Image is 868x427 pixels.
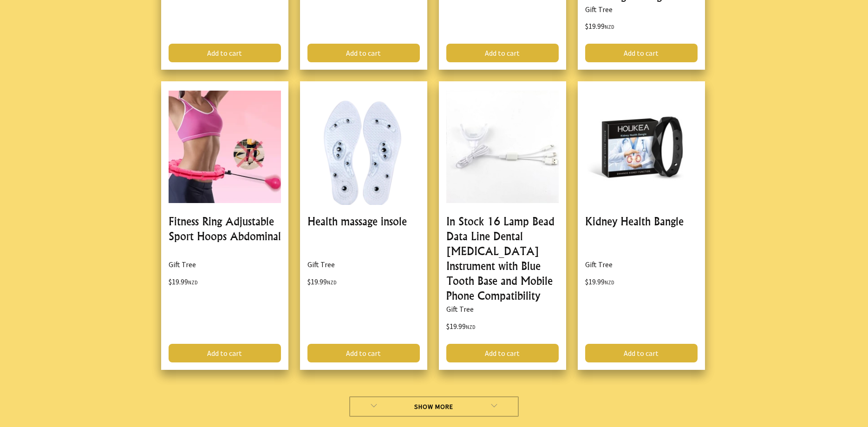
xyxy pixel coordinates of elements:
[169,44,281,62] a: Add to cart
[446,44,559,62] a: Add to cart
[585,44,698,62] a: Add to cart
[446,344,559,362] a: Add to cart
[349,396,519,417] a: Show More
[307,44,420,62] a: Add to cart
[169,344,281,362] a: Add to cart
[307,344,420,362] a: Add to cart
[585,344,698,362] a: Add to cart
